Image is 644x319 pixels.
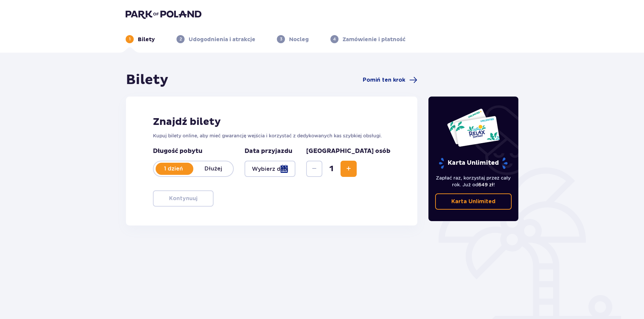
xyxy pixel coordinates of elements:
[189,36,255,43] p: Udogodnienia i atrakcje
[435,193,512,210] a: Karta Unlimited
[280,36,282,42] p: 3
[138,36,155,43] p: Bilety
[478,182,493,187] span: 649 zł
[154,165,193,172] p: 1 dzień
[153,147,234,155] p: Długość pobytu
[343,36,406,43] p: Zamówienie i płatność
[324,164,339,174] span: 1
[306,147,390,155] p: [GEOGRAPHIC_DATA] osób
[363,76,405,84] span: Pomiń ten krok
[193,165,233,172] p: Dłużej
[153,132,390,139] p: Kupuj bilety online, aby mieć gwarancję wejścia i korzystać z dedykowanych kas szybkiej obsługi.
[169,195,197,202] p: Kontynuuj
[153,190,214,207] button: Kontynuuj
[306,161,322,177] button: Decrease
[438,157,508,169] p: Karta Unlimited
[451,198,495,205] p: Karta Unlimited
[333,36,336,42] p: 4
[363,76,417,84] a: Pomiń ten krok
[153,115,390,128] h2: Znajdź bilety
[126,72,168,88] h1: Bilety
[245,147,292,155] p: Data przyjazdu
[180,36,182,42] p: 2
[435,175,512,188] p: Zapłać raz, korzystaj przez cały rok. Już od !
[129,36,131,42] p: 1
[289,36,309,43] p: Nocleg
[341,161,357,177] button: Increase
[126,9,201,19] img: Park of Poland logo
